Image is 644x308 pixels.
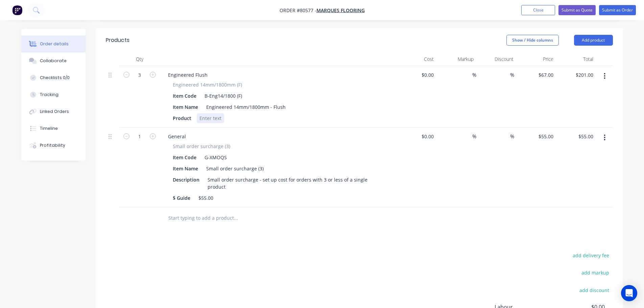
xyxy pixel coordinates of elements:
div: $55.00 [196,193,216,203]
button: Submit as Quote [558,5,596,15]
div: Checklists 0/0 [40,75,70,81]
div: Engineered Flush [163,70,213,80]
span: % [510,133,514,140]
div: Profitability [40,142,65,148]
a: Marques Flooring [316,7,365,14]
button: Submit as Order [599,5,636,15]
div: Timeline [40,125,58,132]
button: add delivery fee [569,251,613,260]
div: Item Name [170,164,201,173]
img: Factory [12,5,22,15]
div: Description [170,175,202,185]
button: Checklists 0/0 [21,69,86,86]
button: Collaborate [21,52,86,69]
div: Item Code [170,91,199,101]
div: G-XMOQS [202,152,230,162]
button: Add product [574,35,613,46]
div: Markup [436,52,476,66]
span: % [472,71,476,79]
div: Product [170,113,194,123]
button: Linked Orders [21,103,86,120]
button: Profitability [21,137,86,154]
div: Item Name [170,102,201,112]
span: Order #80577 - [280,7,316,14]
div: Open Intercom Messenger [621,285,637,301]
span: % [510,71,514,79]
div: Qty [119,52,160,66]
div: Cost [397,52,436,66]
button: Tracking [21,86,86,103]
div: Total [556,52,596,66]
button: Show / Hide columns [506,35,559,46]
div: Tracking [40,92,58,98]
div: B-Eng14/1800 (F) [202,91,245,101]
div: Engineered 14mm/1800mm - Flush [204,102,288,112]
div: Linked Orders [40,109,69,115]
div: Collaborate [40,58,67,64]
button: add markup [578,268,613,277]
div: $ Guide [170,193,193,203]
button: Timeline [21,120,86,137]
div: Small order surcharge - set up cost for orders with 3 or less of a single product [205,175,384,192]
div: Item Code [170,152,199,162]
div: Discount [476,52,516,66]
button: add discount [576,285,613,294]
button: Close [521,5,555,15]
span: % [472,133,476,140]
div: Order details [40,41,69,47]
div: General [163,132,191,141]
div: Price [516,52,556,66]
span: Small order surcharge (3) [173,143,230,150]
input: Start typing to add a product... [168,211,303,225]
button: Order details [21,35,86,52]
span: Engineered 14mm/1800mm (F) [173,81,242,88]
div: Products [106,36,129,44]
div: Small order surcharge (3) [204,164,266,173]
